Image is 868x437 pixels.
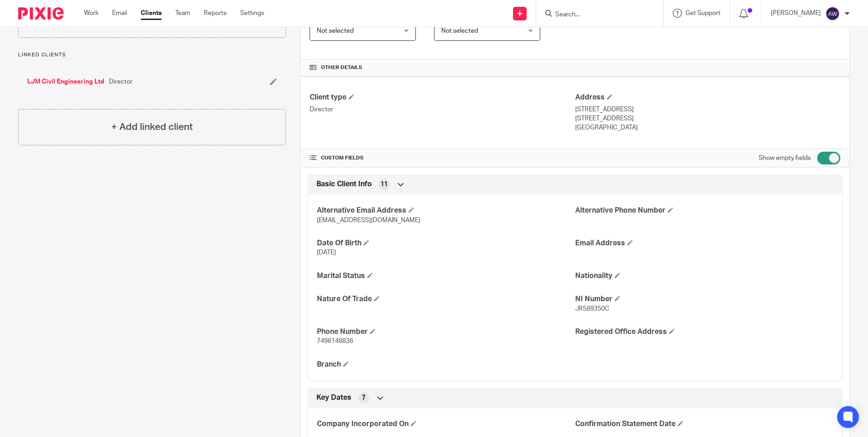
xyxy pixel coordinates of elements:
[317,28,354,34] span: Not selected
[575,114,840,123] p: [STREET_ADDRESS]
[575,271,833,281] h4: Nationality
[317,338,353,344] span: 7496148836
[316,393,351,402] span: Key Dates
[141,9,162,18] a: Clients
[686,10,720,16] span: Get Support
[317,271,575,281] h4: Marital Status
[575,238,833,248] h4: Email Address
[112,9,127,18] a: Email
[310,105,575,114] p: Director
[18,7,64,20] img: Pixie
[175,9,190,18] a: Team
[759,154,811,163] label: Show empty fields
[575,294,833,304] h4: NI Number
[27,77,104,86] a: LJM Civil Engineering Ltd
[441,28,478,34] span: Not selected
[109,77,133,86] span: Director
[321,64,362,71] span: Other details
[825,6,840,21] img: svg%3E
[317,327,575,337] h4: Phone Number
[575,123,840,132] p: [GEOGRAPHIC_DATA]
[204,9,227,18] a: Reports
[84,9,99,18] a: Work
[575,419,833,429] h4: Confirmation Statement Date
[317,360,575,369] h4: Branch
[575,327,833,337] h4: Registered Office Address
[317,217,420,223] span: [EMAIL_ADDRESS][DOMAIN_NAME]
[575,306,609,312] span: JR589350C
[310,154,575,162] h4: CUSTOM FIELDS
[240,9,264,18] a: Settings
[317,238,575,248] h4: Date Of Birth
[362,393,365,402] span: 7
[554,11,636,19] input: Search
[771,9,821,18] p: [PERSON_NAME]
[317,206,575,215] h4: Alternative Email Address
[18,51,286,59] p: Linked clients
[317,249,336,256] span: [DATE]
[111,120,193,134] h4: + Add linked client
[310,93,575,102] h4: Client type
[575,105,840,114] p: [STREET_ADDRESS]
[380,180,388,189] span: 11
[317,294,575,304] h4: Nature Of Trade
[316,179,372,189] span: Basic Client Info
[575,206,833,215] h4: Alternative Phone Number
[317,419,575,429] h4: Company Incorporated On
[575,93,840,102] h4: Address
